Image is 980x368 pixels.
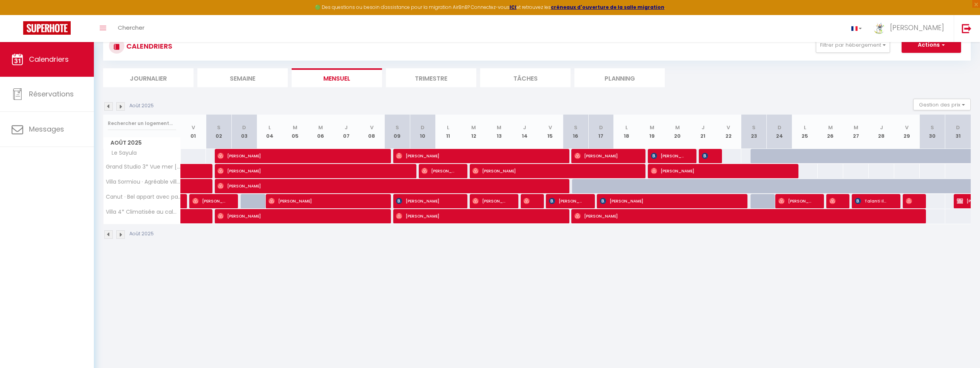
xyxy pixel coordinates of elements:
[551,4,664,10] a: créneaux d'ouverture de la salle migration
[242,124,246,131] abbr: D
[702,149,710,163] span: [PERSON_NAME]
[778,124,781,131] abbr: D
[913,99,971,110] button: Gestion des prix
[486,115,512,149] th: 13
[268,124,271,131] abbr: L
[108,116,176,130] input: Rechercher un logement...
[192,194,226,208] span: [PERSON_NAME]
[181,115,206,149] th: 01
[292,68,382,87] li: Mensuel
[257,115,282,149] th: 04
[421,164,455,178] span: [PERSON_NAME]
[345,124,348,131] abbr: J
[29,54,69,64] span: Calendriers
[523,194,532,208] span: [PERSON_NAME]
[435,115,461,149] th: 11
[217,164,404,178] span: [PERSON_NAME]
[359,115,384,149] th: 08
[197,68,288,87] li: Semaine
[962,24,972,33] img: logout
[396,209,557,223] span: [PERSON_NAME]
[855,194,889,208] span: Talanti Ilaria
[386,68,476,87] li: Trimestre
[599,124,603,131] abbr: D
[461,115,486,149] th: 12
[920,115,945,149] th: 30
[956,124,960,131] abbr: D
[510,4,516,10] a: ICI
[282,115,308,149] th: 05
[829,194,838,208] span: [PERSON_NAME]
[574,124,577,131] abbr: S
[902,37,961,53] button: Actions
[129,230,154,238] p: Août 2025
[767,115,792,149] th: 24
[741,115,767,149] th: 23
[105,209,182,215] span: Villa 4* Climatisée au calme proche mer et vignes
[23,21,71,35] img: Super Booking
[563,115,588,149] th: 16
[105,179,182,185] span: Villa Sormiou · Agréable villa avec piscine
[447,124,449,131] abbr: L
[318,124,323,131] abbr: M
[549,194,583,208] span: [PERSON_NAME]
[217,124,221,131] abbr: S
[103,68,194,87] li: Journalier
[650,124,654,131] abbr: M
[217,209,379,223] span: [PERSON_NAME]
[293,124,297,131] abbr: M
[574,68,665,87] li: Planning
[665,115,690,149] th: 20
[472,164,634,178] span: [PERSON_NAME]
[396,194,455,208] span: [PERSON_NAME]
[472,194,506,208] span: [PERSON_NAME]
[880,124,883,131] abbr: J
[905,124,909,131] abbr: V
[778,194,812,208] span: [PERSON_NAME]
[818,115,843,149] th: 26
[333,115,359,149] th: 07
[124,37,172,55] h3: CALENDRIERS
[6,3,29,26] button: Ouvrir le widget de chat LiveChat
[574,209,914,223] span: [PERSON_NAME]
[600,194,736,208] span: [PERSON_NAME]
[931,124,934,131] abbr: S
[29,124,64,134] span: Messages
[192,124,195,131] abbr: V
[118,24,144,32] span: Chercher
[868,15,954,42] a: ... [PERSON_NAME]
[268,194,379,208] span: [PERSON_NAME]
[410,115,435,149] th: 10
[945,115,971,149] th: 31
[804,124,806,131] abbr: L
[701,124,705,131] abbr: J
[906,194,914,208] span: [PERSON_NAME]
[396,124,399,131] abbr: S
[181,194,185,209] a: [PERSON_NAME] [PERSON_NAME]
[890,23,944,32] span: [PERSON_NAME]
[497,124,501,131] abbr: M
[370,124,374,131] abbr: V
[217,149,379,163] span: [PERSON_NAME]
[421,124,425,131] abbr: D
[651,149,685,163] span: [PERSON_NAME]
[854,124,858,131] abbr: M
[112,15,150,42] a: Chercher
[308,115,333,149] th: 06
[206,115,231,149] th: 02
[614,115,639,149] th: 18
[690,115,716,149] th: 21
[549,124,552,131] abbr: V
[873,22,885,34] img: ...
[384,115,410,149] th: 09
[105,164,182,170] span: Grand Studio 3* Vue mer [GEOGRAPHIC_DATA]
[105,149,139,157] span: Le Sayula
[869,115,894,149] th: 28
[792,115,818,149] th: 25
[480,68,571,87] li: Tâches
[625,124,628,131] abbr: L
[512,115,537,149] th: 14
[828,124,833,131] abbr: M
